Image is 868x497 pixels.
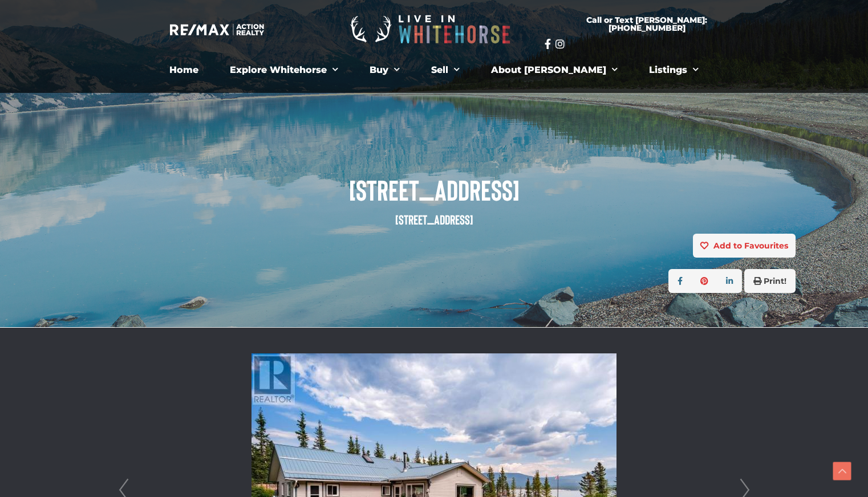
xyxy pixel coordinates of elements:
[482,59,626,82] a: About [PERSON_NAME]
[395,211,473,227] small: [STREET_ADDRESS]
[713,241,788,251] strong: Add to Favourites
[764,276,786,286] strong: Print!
[221,59,347,82] a: Explore Whitehorse
[558,16,735,32] span: Call or Text [PERSON_NAME]: [PHONE_NUMBER]
[693,234,796,258] button: Add to Favourites
[120,59,748,82] nav: Menu
[361,59,408,82] a: Buy
[545,9,749,39] a: Call or Text [PERSON_NAME]: [PHONE_NUMBER]
[72,174,796,205] span: [STREET_ADDRESS]
[640,59,707,82] a: Listings
[744,269,796,293] button: Print!
[161,59,207,82] a: Home
[423,59,468,82] a: Sell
